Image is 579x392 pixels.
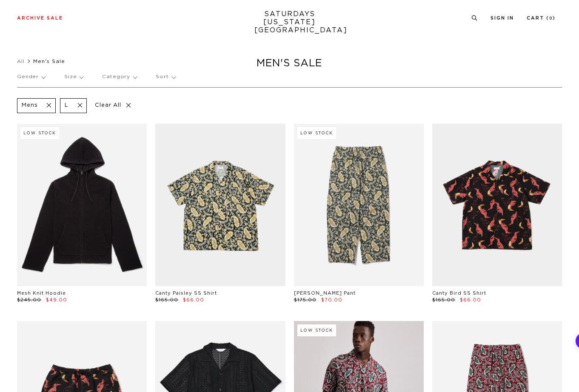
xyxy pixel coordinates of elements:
[17,59,25,64] a: All
[33,59,65,64] span: Men's Sale
[183,298,204,302] span: $66.00
[20,127,59,139] div: Low Stock
[432,298,455,302] span: $165.00
[254,10,325,34] a: SATURDAYS[US_STATE][GEOGRAPHIC_DATA]
[64,67,83,87] p: Size
[155,291,217,295] a: Canty Paisley SS Shirt
[432,291,486,295] a: Canty Bird SS Shirt
[155,298,178,302] span: $165.00
[491,16,514,20] a: Sign In
[549,17,553,20] small: 0
[17,67,45,87] p: Gender
[17,16,63,20] a: Archive Sale
[294,298,317,302] span: $175.00
[321,298,342,302] span: $70.00
[527,16,556,20] a: Cart (0)
[91,98,135,113] p: Clear All
[297,324,336,336] div: Low Stock
[17,298,41,302] span: $245.00
[460,298,481,302] span: $66.00
[102,67,137,87] p: Category
[22,102,37,109] p: Mens
[297,127,336,139] div: Low Stock
[46,298,67,302] span: $49.00
[156,67,175,87] p: Sort
[294,291,356,295] a: [PERSON_NAME] Pant
[65,102,68,109] p: L
[17,291,66,295] a: Mesh Knit Hoodie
